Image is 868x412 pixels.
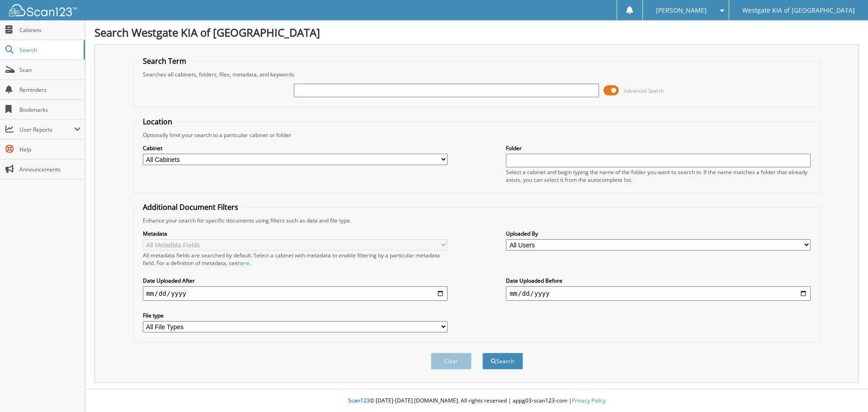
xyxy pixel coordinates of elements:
span: Bookmarks [19,106,80,114]
div: Searches all cabinets, folders, files, metadata, and keywords [138,71,816,78]
iframe: Chat Widget [823,369,868,412]
div: © [DATE]-[DATE] [DOMAIN_NAME]. All rights reserved | appg03-scan123-com | [85,390,868,412]
legend: Location [138,117,177,127]
label: File type [143,312,448,319]
a: here [238,259,250,267]
span: Announcements [19,166,80,173]
label: Date Uploaded After [143,277,448,284]
legend: Additional Document Filters [138,202,243,212]
button: Search [482,353,523,369]
span: [PERSON_NAME] [656,8,707,13]
div: Optionally limit your search to a particular cabinet or folder [138,131,816,139]
div: All metadata fields are searched by default. Select a cabinet with metadata to enable filtering b... [143,251,448,267]
span: Help [19,146,80,153]
label: Uploaded By [506,230,811,237]
label: Cabinet [143,144,448,152]
div: Select a cabinet and begin typing the name of the folder you want to search in. If the name match... [506,168,811,184]
label: Date Uploaded Before [506,277,811,284]
img: scan123-logo-white.svg [9,4,77,16]
span: Westgate KIA of [GEOGRAPHIC_DATA] [742,8,855,13]
h1: Search Westgate KIA of [GEOGRAPHIC_DATA] [94,25,859,40]
span: Search [19,46,79,54]
span: Scan [19,66,80,74]
legend: Search Term [138,56,191,66]
span: Advanced Search [624,87,664,94]
label: Metadata [143,230,448,237]
div: Enhance your search for specific documents using filters such as date and file type. [138,217,816,224]
input: start [143,286,448,301]
a: Privacy Policy [572,397,606,404]
button: Clear [431,353,472,369]
span: Scan123 [348,397,370,404]
input: end [506,286,811,301]
span: User Reports [19,126,74,133]
span: Reminders [19,86,80,94]
span: Cabinets [19,26,80,34]
label: Folder [506,144,811,152]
